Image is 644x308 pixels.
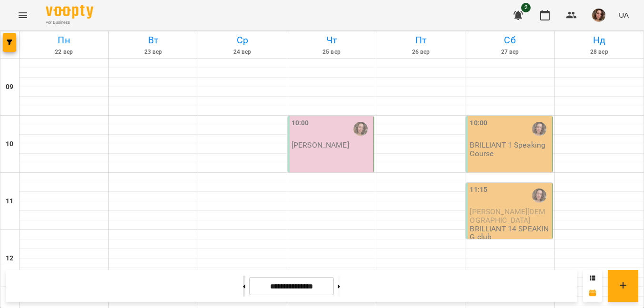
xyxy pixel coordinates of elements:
h6: 27 вер [467,48,553,57]
img: Цвітанська Дарина [353,122,368,136]
img: Voopty Logo [46,5,93,19]
h6: 24 вер [200,48,285,57]
p: BRILLIANT 14 SPEAKING club [470,225,550,241]
h6: 10 [6,139,13,149]
h6: 25 вер [289,48,374,57]
span: UA [619,10,629,20]
p: [PERSON_NAME] [292,141,349,149]
h6: 23 вер [110,48,196,57]
img: Цвітанська Дарина [532,189,546,203]
h6: 11 [6,196,13,207]
img: 15232f8e2fb0b95b017a8128b0c4ecc9.jpg [592,9,605,22]
span: 2 [521,3,531,12]
h6: 12 [6,253,13,264]
button: Menu [11,4,34,27]
button: UA [615,6,633,24]
h6: Пт [378,33,463,48]
label: 10:00 [292,118,309,129]
img: Цвітанська Дарина [532,122,546,136]
h6: Чт [289,33,374,48]
h6: Вт [110,33,196,48]
h6: Нд [556,33,642,48]
p: BRILLIANT 1 Speaking Course [470,141,550,158]
h6: Ср [200,33,285,48]
span: [PERSON_NAME][DEMOGRAPHIC_DATA] [470,207,545,224]
h6: 22 вер [21,48,107,57]
h6: 26 вер [378,48,463,57]
h6: 28 вер [556,48,642,57]
h6: Сб [467,33,553,48]
label: 10:00 [470,118,487,129]
label: 11:15 [470,185,487,195]
span: For Business [46,20,93,26]
h6: 09 [6,82,13,92]
h6: Пн [21,33,107,48]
